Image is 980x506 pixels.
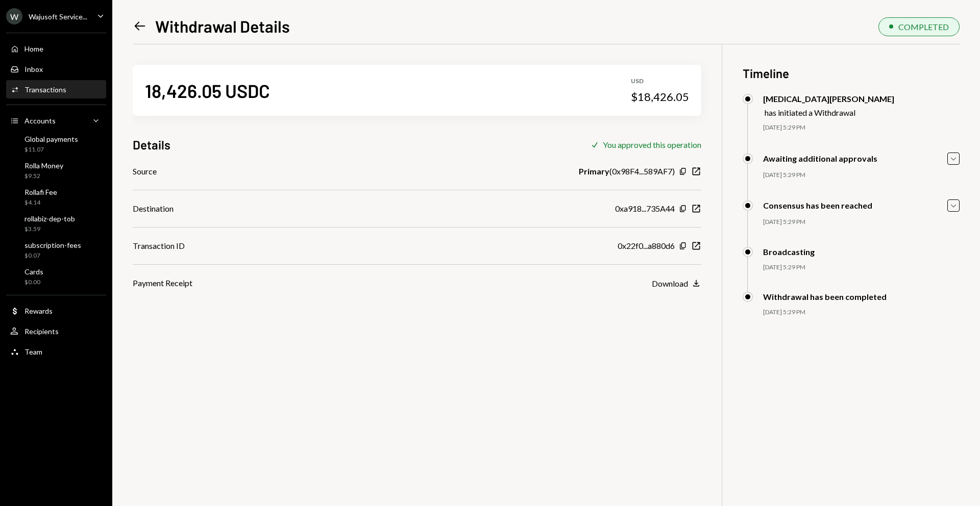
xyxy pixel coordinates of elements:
div: Rolla Money [24,161,63,170]
a: rollabiz-dep-tob$3.59 [6,211,106,236]
a: Rewards [6,301,106,320]
a: Recipients [6,322,106,340]
div: USD [631,77,689,86]
div: Rewards [24,307,53,315]
div: [DATE] 5:29 PM [763,123,960,132]
div: 0xa918...735A44 [615,203,675,215]
div: Destination [133,203,174,215]
h3: Timeline [743,65,960,82]
a: Team [6,342,106,361]
div: 18,426.05 USDC [145,79,270,102]
div: rollabiz-dep-tob [24,214,75,223]
b: Primary [579,165,609,178]
div: [DATE] 5:29 PM [763,218,960,226]
div: $4.14 [24,198,57,207]
div: has initiated a Withdrawal [765,108,894,117]
div: ( 0x98F4...589AF7 ) [579,165,675,178]
div: $0.00 [24,278,43,287]
div: Transaction ID [133,240,185,252]
div: [DATE] 5:29 PM [763,171,960,180]
div: 0x22f0...a880d6 [618,240,675,252]
div: Home [24,44,43,53]
div: $11.07 [24,145,78,154]
a: subscription-fees$0.07 [6,238,106,262]
div: Cards [24,267,43,276]
div: COMPLETED [898,22,949,32]
div: [DATE] 5:29 PM [763,308,960,317]
div: Download [652,279,688,288]
div: subscription-fees [24,241,81,249]
div: $18,426.05 [631,90,689,104]
h1: Withdrawal Details [155,16,290,36]
div: Team [24,347,42,356]
a: Cards$0.00 [6,264,106,289]
div: Rollafi Fee [24,188,57,196]
div: [DATE] 5:29 PM [763,263,960,272]
div: $9.52 [24,172,63,181]
div: Transactions [24,85,66,94]
div: [MEDICAL_DATA][PERSON_NAME] [763,94,894,104]
div: Accounts [24,116,56,125]
a: Inbox [6,60,106,78]
div: Source [133,165,157,178]
h3: Details [133,136,170,153]
div: You approved this operation [603,140,701,149]
div: Withdrawal has been completed [763,292,887,301]
a: Rolla Money$9.52 [6,158,106,183]
div: W [6,8,22,24]
div: $0.07 [24,251,81,260]
div: Awaiting additional approvals [763,154,877,163]
div: Global payments [24,135,78,143]
a: Accounts [6,111,106,130]
a: Home [6,39,106,58]
button: Download [652,278,701,289]
a: Global payments$11.07 [6,132,106,156]
a: Transactions [6,80,106,98]
div: Recipients [24,327,59,336]
div: Broadcasting [763,247,815,257]
div: $3.59 [24,225,75,234]
a: Rollafi Fee$4.14 [6,185,106,209]
div: Consensus has been reached [763,200,872,210]
div: Payment Receipt [133,277,192,289]
div: Wajusoft Service... [29,12,87,21]
div: Inbox [24,65,43,73]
